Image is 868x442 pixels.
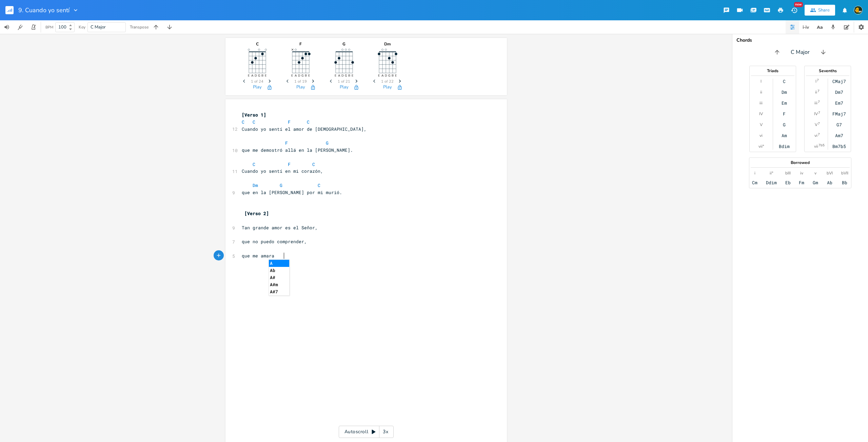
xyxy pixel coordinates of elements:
[280,182,282,188] span: G
[253,161,255,167] span: C
[371,42,405,46] div: Dm
[785,170,791,176] div: bIII
[818,110,820,115] sup: 7
[301,73,303,78] text: G
[805,69,851,73] div: Sevenths
[815,89,817,95] div: ii
[294,80,307,83] span: 1 of 19
[244,210,269,216] span: [Verso 2]
[785,180,791,185] div: Eb
[91,24,106,30] span: C Major
[240,42,274,46] div: C
[261,73,263,78] text: B
[251,80,263,83] span: 1 of 24
[284,42,318,46] div: F
[760,89,762,95] div: ii
[842,180,847,185] div: Bb
[752,180,757,185] div: Cm
[787,4,801,16] button: New
[841,170,848,176] div: bVII
[269,274,289,281] li: A#
[794,2,803,7] div: New
[45,25,53,29] div: BPM
[391,73,393,78] text: B
[242,112,266,118] span: [Verso 1]
[18,7,70,13] span: 9. Cuando yo sentí
[782,133,787,138] div: Am
[269,288,289,295] li: A#7
[783,111,786,117] div: F
[242,253,274,259] span: que me amara
[294,73,297,78] text: A
[818,143,825,148] sup: 7b5
[248,73,249,78] text: E
[307,119,310,125] span: C
[814,133,817,138] div: vi
[291,73,293,78] text: E
[818,121,820,126] sup: 7
[351,73,353,78] text: E
[736,38,864,43] div: Chords
[388,73,390,78] text: G
[782,100,787,106] div: Em
[288,119,291,125] span: F
[384,73,387,78] text: D
[835,133,843,138] div: Am7
[264,73,266,78] text: E
[291,47,294,52] text: ×
[79,25,85,29] div: Key
[832,144,846,149] div: Bm7b5
[251,73,253,78] text: A
[130,25,149,29] div: Transpose
[817,88,820,94] sup: 7
[242,168,323,174] span: Cuando yo sentí en mi corazón,
[835,100,843,106] div: Em7
[827,180,832,185] div: Ab
[348,73,350,78] text: B
[381,73,383,78] text: A
[242,147,353,153] span: que me demostró allá en la [PERSON_NAME].
[836,122,842,127] div: G7
[783,79,786,84] div: C
[758,144,764,149] div: vii°
[312,161,315,167] span: C
[814,100,817,106] div: iii
[854,6,863,15] img: Luis Gerardo Bonilla Ramírez
[339,426,394,438] div: Autoscroll
[814,170,816,176] div: v
[285,140,288,146] span: F
[308,73,310,78] text: E
[832,111,846,117] div: FMaj7
[254,73,257,78] text: D
[749,161,851,165] div: Borrowed
[395,73,396,78] text: E
[815,79,816,84] div: I
[269,281,289,288] li: A#m
[805,5,835,16] button: Share
[269,260,289,267] li: A
[253,182,258,188] span: Dm
[783,122,786,127] div: G
[813,180,818,185] div: Gm
[759,133,763,138] div: vi
[827,170,833,176] div: bVI
[379,426,392,438] div: 3x
[338,73,340,78] text: A
[750,69,796,73] div: Triads
[832,79,846,84] div: CMaj7
[304,73,307,78] text: B
[378,73,379,78] text: E
[344,73,347,78] text: G
[761,79,762,84] div: I
[383,85,392,90] button: Play
[258,73,260,78] text: G
[779,144,790,149] div: Bdim
[341,73,343,78] text: D
[338,80,350,83] span: 1 of 21
[770,170,773,176] div: ii°
[381,80,394,83] span: 1 of 22
[835,89,843,95] div: Dm7
[318,182,320,188] span: C
[800,170,803,176] div: iv
[759,111,763,117] div: IV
